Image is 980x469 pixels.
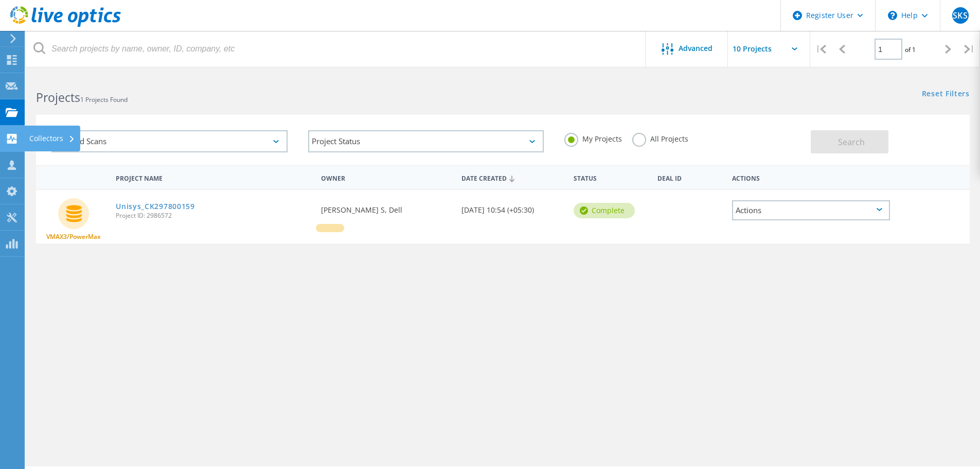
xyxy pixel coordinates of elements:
span: of 1 [905,45,916,54]
div: Deal Id [652,168,727,187]
div: Actions [727,168,895,187]
svg: \n [888,11,897,20]
a: Live Optics Dashboard [10,22,121,29]
label: My Projects [564,133,622,143]
span: Project ID: 2986572 [116,213,311,219]
div: | [810,31,831,67]
div: Actions [732,200,890,220]
div: [DATE] 10:54 (+05:30) [456,190,568,224]
span: SKS [953,11,967,20]
span: Search [838,136,865,148]
a: Reset Filters [922,90,970,99]
button: Search [811,130,888,153]
span: Advanced [679,45,712,52]
div: Owner [316,168,456,187]
a: Unisys_CK297800159 [116,203,195,210]
b: Projects [36,89,80,106]
div: | [959,31,980,67]
label: All Projects [632,133,688,143]
div: Project Name [111,168,316,187]
input: Search projects by name, owner, ID, company, etc [26,31,646,67]
div: Date Created [456,168,568,187]
div: Status [568,168,652,187]
div: [PERSON_NAME] S, Dell [316,190,456,224]
div: Complete [574,203,635,218]
div: Selected Scans [51,130,288,152]
span: VMAX3/PowerMax [46,234,101,240]
div: Project Status [308,130,544,152]
span: 1 Projects Found [80,95,128,104]
div: Collectors [29,135,75,142]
